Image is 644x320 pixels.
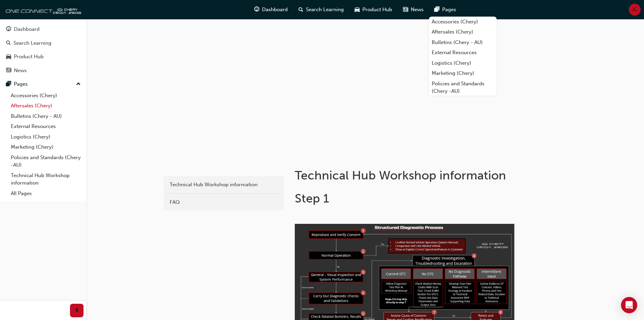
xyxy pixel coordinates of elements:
span: pages-icon [434,5,439,14]
div: Pages [14,80,28,88]
a: news-iconNews [398,3,429,17]
a: Bulletins (Chery - AU) [429,37,497,48]
a: Policies and Standards (Chery -AU) [8,152,84,170]
a: All Pages [8,188,84,199]
span: search-icon [6,40,11,46]
span: Step 1 [295,191,329,206]
a: Aftersales (Chery) [429,27,497,37]
a: Logistics (Chery) [429,58,497,68]
span: up-icon [76,80,81,89]
a: Accessories (Chery) [8,90,84,101]
a: Technical Hub Workshop information [8,170,84,188]
a: FAQ [166,196,281,208]
a: search-iconSearch Learning [293,3,349,17]
span: guage-icon [254,5,259,14]
span: news-icon [6,68,11,74]
img: oneconnect [3,3,81,16]
a: Search Learning [3,37,84,49]
span: Search Learning [306,6,344,14]
div: Product Hub [14,53,44,61]
a: External Resources [429,47,497,58]
a: External Resources [8,121,84,132]
span: Pages [442,6,456,14]
a: pages-iconPages [429,3,461,17]
span: prev-icon [74,306,79,315]
div: Technical Hub Workshop information [170,181,278,189]
a: Accessories (Chery) [429,17,497,27]
button: Pages [3,78,84,90]
a: Marketing (Chery) [429,68,497,79]
div: Open Intercom Messenger [621,297,637,313]
span: car-icon [355,5,360,14]
div: FAQ [170,198,278,206]
span: search-icon [299,5,303,14]
h1: Technical Hub Workshop information [295,168,517,183]
a: Product Hub [3,50,84,63]
a: guage-iconDashboard [249,3,293,17]
span: news-icon [403,5,408,14]
span: Product Hub [362,6,392,14]
a: Policies and Standards (Chery -AU) [429,79,497,97]
button: JC [629,4,641,16]
span: guage-icon [6,26,11,33]
div: News [14,67,27,74]
a: Technical Hub Workshop information [166,179,281,191]
span: News [411,6,424,14]
a: Aftersales (Chery) [8,101,84,111]
span: car-icon [6,54,11,60]
a: car-iconProduct Hub [349,3,398,17]
a: Bulletins (Chery - AU) [8,111,84,122]
span: pages-icon [6,81,11,87]
span: JC [631,6,638,14]
a: Marketing (Chery) [8,142,84,152]
a: News [3,64,84,77]
div: Dashboard [14,25,40,33]
a: Logistics (Chery) [8,132,84,142]
div: Search Learning [14,39,51,47]
a: Dashboard [3,23,84,36]
span: Dashboard [262,6,288,14]
button: DashboardSearch LearningProduct HubNews [3,22,84,78]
